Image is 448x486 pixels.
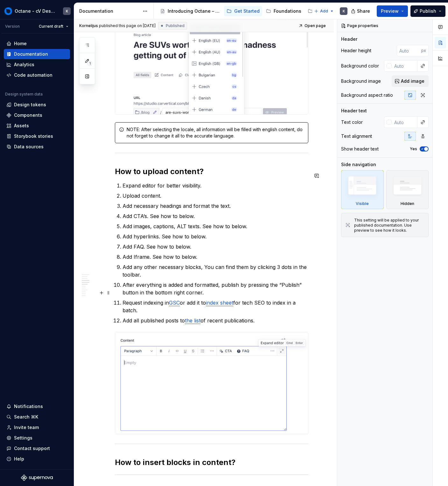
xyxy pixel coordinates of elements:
[224,6,262,16] a: Get Started
[4,401,70,412] button: Notifications
[185,317,200,324] a: the list
[4,110,70,120] a: Components
[122,243,308,250] p: Add FAQ. See how to below.
[127,126,304,139] div: NOTE: After selecting the locale, all information will be filled with english content, do not for...
[14,133,53,139] div: Storybook stories
[274,8,301,14] div: Foundations
[39,24,63,29] span: Current draft
[14,414,38,420] div: Search ⌘K
[343,9,345,14] div: K
[122,281,308,296] p: After everything is added and formatted, publish by pressing the “Publish” button in the bottom r...
[4,49,70,59] a: Documentation
[4,443,70,454] button: Contact support
[356,201,369,206] div: Visible
[14,403,43,410] div: Notifications
[410,5,445,17] button: Publish
[79,8,139,14] div: Documentation
[341,133,372,139] div: Text alignment
[14,123,29,129] div: Assets
[354,218,424,233] div: This setting will be applied to your published documentation. Use preview to see how it looks.
[14,40,27,47] div: Home
[4,60,70,70] a: Analytics
[169,299,180,306] a: GSC
[5,92,43,97] div: Design system data
[357,8,370,14] span: Share
[348,5,374,17] button: Share
[122,263,308,278] p: Add any other necessary blocks, You can find them by clicking 3 dots in the toolbar.
[320,9,328,14] span: Add
[36,22,71,31] button: Current draft
[157,5,311,18] div: Page tree
[14,456,24,462] div: Help
[381,8,399,14] span: Preview
[341,78,381,84] div: Background image
[4,39,70,49] a: Home
[1,4,73,18] button: Octane - cV Design SystemK
[341,36,357,42] div: Header
[166,23,185,28] span: Published
[206,299,233,306] a: index sheet
[386,170,429,209] div: Hidden
[392,116,417,128] input: Auto
[341,170,384,209] div: Visible
[341,146,379,152] div: Show header text
[14,112,42,118] div: Components
[122,212,308,220] p: Add CTA’s. See how to below.
[14,61,34,68] div: Analytics
[305,6,346,16] a: Components
[157,6,223,16] a: Introducing Octane – a single source of truth for brand, design, and content.
[14,424,39,431] div: Invite team
[99,23,156,28] div: published this page on [DATE]
[14,144,44,150] div: Data sources
[122,233,308,240] p: Add hyperlinks. See how to below.
[304,23,326,28] span: Open page
[377,5,408,17] button: Preview
[168,8,220,14] div: Introducing Octane – a single source of truth for brand, design, and content.
[122,317,308,324] p: Add all published posts to of recent publications.
[4,7,12,15] img: 26998d5e-8903-4050-8939-6da79a9ddf72.png
[115,3,308,114] img: 34b574d5-ddf6-43d7-ab4f-48d1a978074d.png
[341,63,379,69] div: Background color
[115,458,235,467] strong: How to insert blocks in content?
[21,475,53,481] svg: Supernova Logo
[5,24,20,29] div: Version
[14,445,50,452] div: Contact support
[421,48,426,53] p: px
[4,131,70,141] a: Storybook stories
[14,51,48,57] div: Documentation
[397,45,421,56] input: Auto
[122,192,308,200] p: Upload content.
[4,454,70,464] button: Help
[15,8,55,14] div: Octane - cV Design System
[4,100,70,110] a: Design tokens
[410,146,417,151] label: Yes
[341,47,371,54] div: Header height
[4,433,70,443] a: Settings
[122,202,308,210] p: Add necessary headings and format the text.
[420,8,436,14] span: Publish
[312,7,336,16] button: Add
[14,72,52,78] div: Code automation
[115,167,204,176] strong: How to upload content?
[341,108,367,114] div: Header text
[14,102,46,108] div: Design tokens
[392,60,417,72] input: Auto
[122,182,308,189] p: Expand editor for better visibility.
[66,9,68,14] div: K
[115,332,308,434] img: 08565026-ec50-450b-a9b6-3debd356975e.png
[122,253,308,261] p: Add Iframe. See how to below.
[79,23,98,28] span: Kornelijus
[263,6,304,16] a: Foundations
[4,412,70,422] button: Search ⌘K
[4,121,70,131] a: Assets
[341,161,376,168] div: Side navigation
[297,21,329,30] a: Open page
[4,422,70,433] a: Invite team
[87,61,92,66] span: 1
[234,8,260,14] div: Get Started
[401,201,414,206] div: Hidden
[4,142,70,152] a: Data sources
[392,75,429,87] button: Add image
[401,78,424,84] span: Add image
